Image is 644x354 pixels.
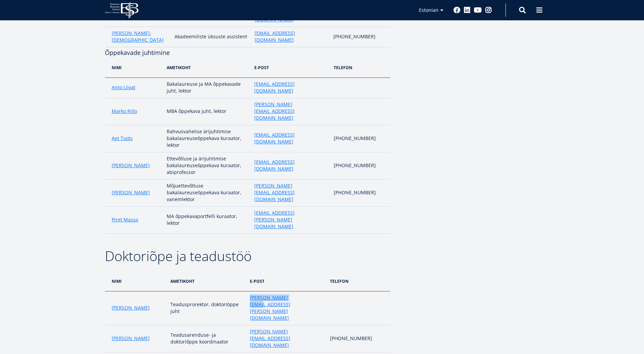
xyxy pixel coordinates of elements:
[163,58,251,78] th: ametikoht
[330,27,390,47] td: [PHONE_NUMBER]
[254,101,327,121] a: [PERSON_NAME][EMAIL_ADDRESS][DOMAIN_NAME]
[250,328,323,349] a: [PERSON_NAME][EMAIL_ADDRESS][DOMAIN_NAME]
[167,271,246,291] th: ametikoht
[485,7,492,14] a: Instagram
[167,325,246,352] td: Teadusarenduse- ja doktoriõppe koordinaator
[163,179,251,206] td: Mõjuettevõtluse bakalaureuseōppekava kuraator, vanemlektor
[105,47,390,58] h4: Õppekavade juhtimine
[167,81,248,94] p: Bakalaureuse ja MA õppekavade juht, lektor
[112,135,133,142] a: Aet Toots
[474,7,482,14] a: Youtube
[246,271,327,291] th: e-post
[112,30,168,43] a: [PERSON_NAME]-[DEMOGRAPHIC_DATA]
[112,304,150,311] a: [PERSON_NAME]
[254,81,327,94] a: [EMAIL_ADDRESS][DOMAIN_NAME]
[330,152,390,179] td: [PHONE_NUMBER]
[112,108,116,115] a: M
[116,108,137,115] a: arko Rillo
[464,7,471,14] a: Linkedin
[167,291,246,325] td: Teadusprorektor, doktoriōppe juht
[163,125,251,152] td: Rahvusvahelise ärijuhtimise bakalaureuseōppekava kuraator, lektor
[254,182,327,203] a: [PERSON_NAME][EMAIL_ADDRESS][DOMAIN_NAME]
[112,335,150,342] a: [PERSON_NAME]
[163,152,251,179] td: Ettevõtluse ja ärijuhtimise bakalaureuseōppekava kuraator, abiprofessor
[163,206,251,234] td: MA õppekavaportfelli kuraator, lektor
[105,248,390,264] h2: Doktoriõpe ja teadustöö
[112,189,150,196] a: [PERSON_NAME]
[327,325,390,352] td: [PHONE_NUMBER]
[254,210,327,230] a: [EMAIL_ADDRESS][PERSON_NAME][DOMAIN_NAME]
[112,84,135,91] a: Anto Liivat
[254,159,327,172] a: [EMAIL_ADDRESS][DOMAIN_NAME]
[330,58,390,78] th: telefon
[251,58,330,78] th: e-post
[254,132,327,145] a: [EMAIL_ADDRESS][DOMAIN_NAME]
[327,271,390,291] th: telefon
[163,98,251,125] td: MBA õppekava juht, lektor
[255,30,327,43] a: [EMAIL_ADDRESS][DOMAIN_NAME]
[105,271,167,291] th: nimi
[250,294,323,321] a: [PERSON_NAME][EMAIL_ADDRESS][PERSON_NAME][DOMAIN_NAME]
[330,179,390,206] td: [PHONE_NUMBER]
[330,125,390,152] td: [PHONE_NUMBER]
[454,7,460,14] a: Facebook
[112,216,138,223] a: Piret Masso
[112,162,150,169] a: [PERSON_NAME]
[105,58,163,78] th: nimi
[171,27,251,47] td: Akadeemiliste üksuste assistent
